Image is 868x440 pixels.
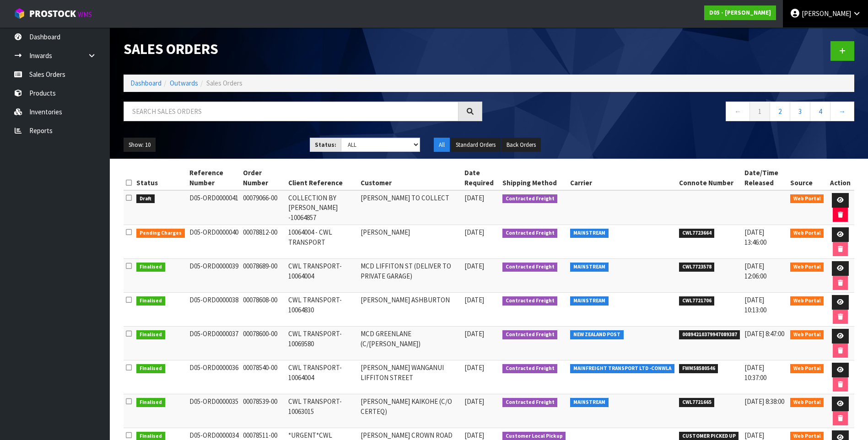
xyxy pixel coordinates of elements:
span: Contracted Freight [502,398,558,407]
span: [DATE] [464,228,484,236]
span: MAINFREIGHT TRANSPORT LTD -CONWLA [570,364,674,373]
a: 3 [790,102,810,121]
strong: D05 - [PERSON_NAME] [709,9,771,16]
a: Dashboard [130,79,162,87]
td: [PERSON_NAME] [358,225,462,259]
th: Order Number [241,166,286,190]
td: [PERSON_NAME] TO COLLECT [358,190,462,225]
span: Contracted Freight [502,194,558,204]
button: All [434,138,450,152]
th: Date Required [462,166,500,190]
span: Finalised [136,364,165,373]
span: [DATE] 8:47:00 [744,329,784,338]
td: D05-ORD0000037 [187,327,241,360]
th: Date/Time Released [742,166,788,190]
th: Reference Number [187,166,241,190]
span: CWL7723664 [679,229,715,238]
span: Finalised [136,263,165,272]
th: Carrier [568,166,677,190]
span: Draft [136,194,155,204]
td: D05-ORD0000040 [187,225,241,259]
th: Shipping Method [500,166,568,190]
td: D05-ORD0000039 [187,259,241,293]
th: Connote Number [677,166,743,190]
th: Action [826,166,854,190]
span: MAINSTREAM [570,229,609,238]
td: 00078812-00 [241,225,286,259]
span: Web Portal [790,229,824,238]
span: Web Portal [790,194,824,204]
span: [DATE] [464,431,484,440]
td: 00078540-00 [241,360,286,394]
th: Source [788,166,826,190]
td: CWL TRANSPORT-10069580 [286,327,358,360]
span: [DATE] [464,363,484,372]
a: ← [726,102,750,121]
input: Search sales orders [124,102,458,121]
td: 10064004 - CWL TRANSPORT [286,225,358,259]
a: 1 [749,102,770,121]
span: MAINSTREAM [570,398,609,407]
td: [PERSON_NAME] KAIKOHE (C/O CERTEQ) [358,394,462,428]
span: CWL7721706 [679,296,715,306]
span: [DATE] 10:13:00 [744,295,766,314]
td: MCD LIFFITON ST (DELIVER TO PRIVATE GARAGE) [358,259,462,293]
td: COLLECTION BY [PERSON_NAME] -10064857 [286,190,358,225]
img: cube-alt.png [14,8,25,19]
span: MAINSTREAM [570,263,609,272]
span: Contracted Freight [502,330,558,339]
th: Customer [358,166,462,190]
a: Outwards [170,79,198,87]
td: D05-ORD0000041 [187,190,241,225]
td: D05-ORD0000036 [187,360,241,394]
span: Web Portal [790,263,824,272]
strong: Status: [315,141,336,149]
nav: Page navigation [496,102,855,124]
button: Show: 10 [124,138,156,152]
td: 00078689-00 [241,259,286,293]
td: D05-ORD0000038 [187,293,241,327]
td: CWL TRANSPORT-10064004 [286,259,358,293]
span: NEW ZEALAND POST [570,330,624,339]
a: 2 [770,102,790,121]
span: [DATE] [464,295,484,304]
span: Contracted Freight [502,229,558,238]
a: → [830,102,854,121]
span: 00894210379947089387 [679,330,740,339]
span: Sales Orders [206,79,243,87]
td: 00079066-00 [241,190,286,225]
span: Finalised [136,330,165,339]
td: CWL TRANSPORT-10063015 [286,394,358,428]
span: FWM58580546 [679,364,718,373]
span: [PERSON_NAME] [802,9,851,18]
td: CWL TRANSPORT-10064830 [286,293,358,327]
span: Web Portal [790,364,824,373]
span: MAINSTREAM [570,296,609,306]
span: Contracted Freight [502,364,558,373]
td: CWL TRANSPORT-10064004 [286,360,358,394]
td: 00078600-00 [241,327,286,360]
span: [DATE] [464,329,484,338]
button: Standard Orders [451,138,501,152]
th: Client Reference [286,166,358,190]
h1: Sales Orders [124,41,482,57]
span: [DATE] 8:38:00 [744,397,784,406]
span: Pending Charges [136,229,185,238]
span: ProStock [29,8,76,20]
span: [DATE] [464,397,484,406]
span: [DATE] 13:46:00 [744,228,766,246]
span: [DATE] [464,262,484,270]
span: CWL7723578 [679,263,715,272]
span: Contracted Freight [502,296,558,306]
span: CWL7721665 [679,398,715,407]
td: 00078539-00 [241,394,286,428]
td: [PERSON_NAME] WANGANUI LIFFITON STREET [358,360,462,394]
span: [DATE] 10:37:00 [744,363,766,381]
small: WMS [78,10,92,19]
td: MCD GREENLANE (C/[PERSON_NAME]) [358,327,462,360]
a: 4 [810,102,830,121]
th: Status [134,166,187,190]
span: Web Portal [790,296,824,306]
td: [PERSON_NAME] ASHBURTON [358,293,462,327]
span: Web Portal [790,330,824,339]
